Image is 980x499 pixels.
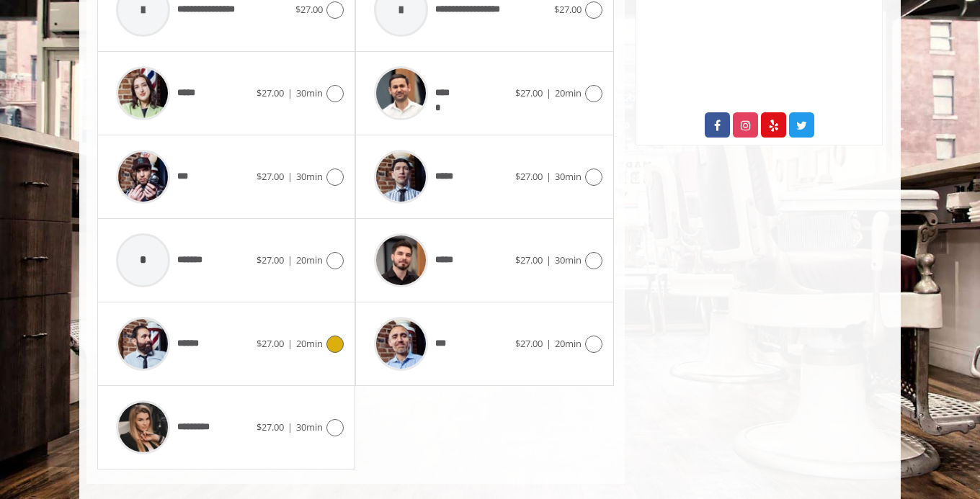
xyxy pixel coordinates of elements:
[546,253,551,266] span: |
[555,170,582,183] span: 30min
[515,86,543,99] span: $27.00
[555,337,582,350] span: 20min
[546,170,551,183] span: |
[554,3,582,16] span: $27.00
[296,421,323,433] span: 30min
[555,253,582,266] span: 30min
[555,86,582,99] span: 20min
[296,253,323,266] span: 20min
[288,253,293,266] span: |
[257,337,284,350] span: $27.00
[257,170,284,183] span: $27.00
[296,170,323,183] span: 30min
[295,3,323,16] span: $27.00
[257,86,284,99] span: $27.00
[515,337,543,350] span: $27.00
[515,170,543,183] span: $27.00
[296,86,323,99] span: 30min
[296,337,323,350] span: 20min
[257,253,284,266] span: $27.00
[288,337,293,350] span: |
[257,421,284,433] span: $27.00
[288,421,293,433] span: |
[515,253,543,266] span: $27.00
[546,337,551,350] span: |
[288,170,293,183] span: |
[288,86,293,99] span: |
[546,86,551,99] span: |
